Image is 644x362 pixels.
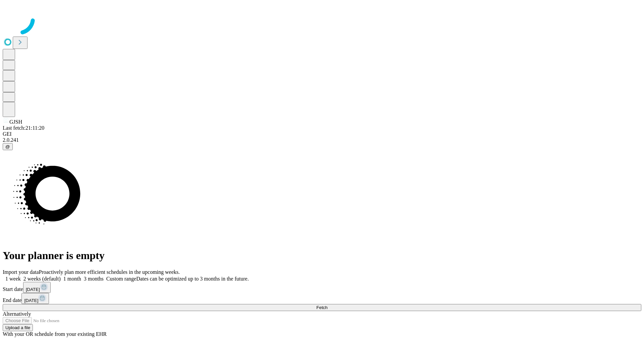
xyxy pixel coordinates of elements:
[24,298,38,303] span: [DATE]
[3,269,39,275] span: Import your data
[316,305,327,310] span: Fetch
[3,249,641,262] h1: Your planner is empty
[3,125,44,131] span: Last fetch: 21:11:20
[3,131,641,137] div: GEI
[3,293,641,304] div: End date
[3,282,641,293] div: Start date
[3,137,641,143] div: 2.0.241
[3,311,31,317] span: Alternatively
[23,276,61,282] span: 2 weeks (default)
[136,276,249,282] span: Dates can be optimized up to 3 months in the future.
[84,276,104,282] span: 3 months
[106,276,136,282] span: Custom range
[23,282,51,293] button: [DATE]
[63,276,81,282] span: 1 month
[5,276,21,282] span: 1 week
[5,144,10,149] span: @
[26,287,40,292] span: [DATE]
[3,304,641,311] button: Fetch
[21,293,49,304] button: [DATE]
[39,269,180,275] span: Proactively plan more efficient schedules in the upcoming weeks.
[3,324,33,331] button: Upload a file
[3,331,107,337] span: With your OR schedule from your existing EHR
[3,143,13,150] button: @
[9,119,22,125] span: GJSH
